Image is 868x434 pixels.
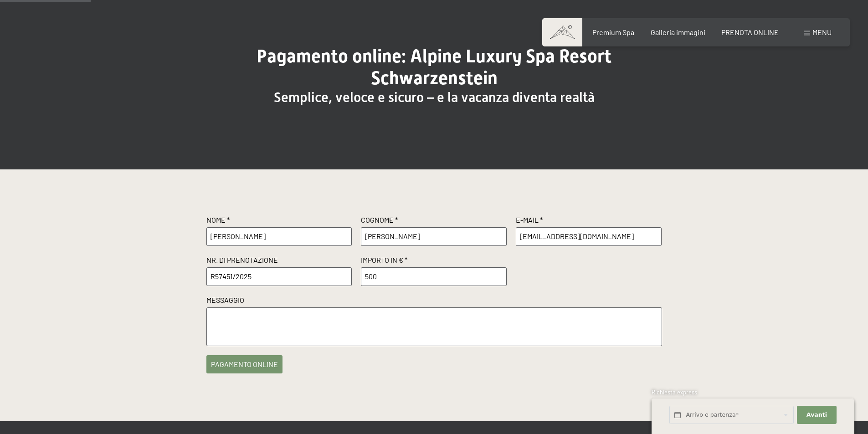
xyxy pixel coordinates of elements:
[206,355,282,373] button: pagamento online
[592,28,634,36] a: Premium Spa
[651,28,705,36] a: Galleria immagini
[806,411,827,419] span: Avanti
[206,215,352,227] label: Nome *
[812,28,832,36] span: Menu
[206,295,662,307] label: Messaggio
[361,255,507,267] label: Importo in € *
[721,28,779,36] a: PRENOTA ONLINE
[206,255,352,267] label: Nr. di prenotazione
[274,89,595,105] span: Semplice, veloce e sicuro – e la vacanza diventa realtà
[361,215,507,227] label: Cognome *
[797,406,836,424] button: Avanti
[257,46,611,89] span: Pagamento online: Alpine Luxury Spa Resort Schwarzenstein
[652,388,697,396] span: Richiesta express
[516,215,662,227] label: E-Mail *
